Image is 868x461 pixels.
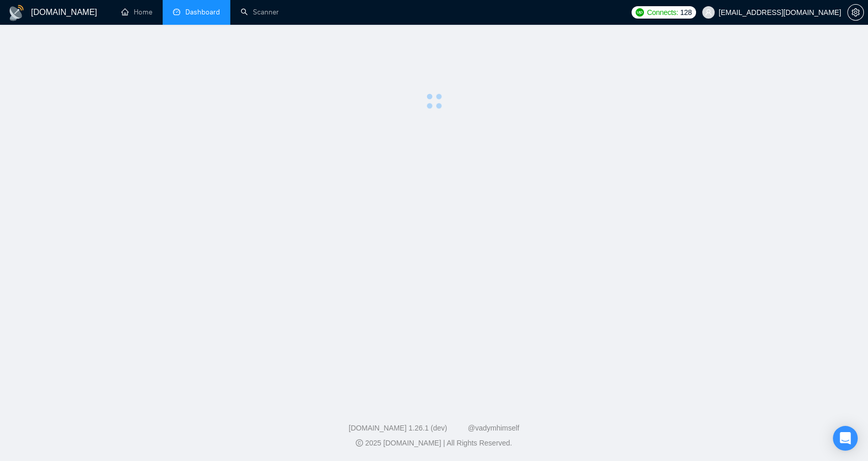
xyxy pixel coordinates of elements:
[356,439,363,447] span: copyright
[847,4,864,21] button: setting
[241,8,279,17] a: searchScanner
[833,426,858,451] div: Open Intercom Messenger
[848,8,863,17] span: setting
[8,5,25,21] img: logo
[636,8,644,17] img: upwork-logo.png
[705,9,712,16] span: user
[8,438,860,449] div: 2025 [DOMAIN_NAME] | All Rights Reserved.
[468,424,519,432] a: @vadymhimself
[680,7,691,18] span: 128
[647,7,678,18] span: Connects:
[847,8,864,17] a: setting
[349,424,447,432] a: [DOMAIN_NAME] 1.26.1 (dev)
[121,8,152,17] a: homeHome
[185,8,220,17] span: Dashboard
[173,8,180,15] span: dashboard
